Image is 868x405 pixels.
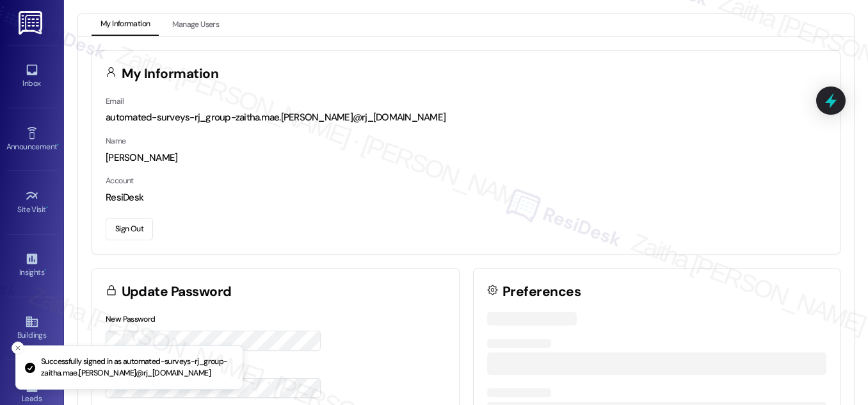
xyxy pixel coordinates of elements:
label: Account [106,176,134,186]
img: ResiDesk Logo [19,11,45,35]
a: Inbox [6,59,58,94]
h3: Preferences [502,285,581,299]
button: Manage Users [163,14,228,36]
div: ResiDesk [106,191,826,204]
h3: My Information [122,67,219,81]
p: Successfully signed in as automated-surveys-rj_group-zaitha.mae.[PERSON_NAME]@rj_[DOMAIN_NAME] [41,356,232,379]
div: [PERSON_NAME] [106,151,826,165]
label: Name [106,136,126,146]
a: Site Visit • [6,185,58,220]
a: Insights • [6,248,58,283]
label: Email [106,96,124,106]
button: Close toast [12,342,24,354]
span: • [57,140,59,149]
button: My Information [92,14,159,36]
span: • [46,203,48,212]
span: • [44,266,46,275]
button: Sign Out [106,218,153,240]
div: automated-surveys-rj_group-zaitha.mae.[PERSON_NAME]@rj_[DOMAIN_NAME] [106,111,826,124]
h3: Update Password [122,285,232,299]
a: Buildings [6,311,58,345]
label: New Password [106,314,156,324]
